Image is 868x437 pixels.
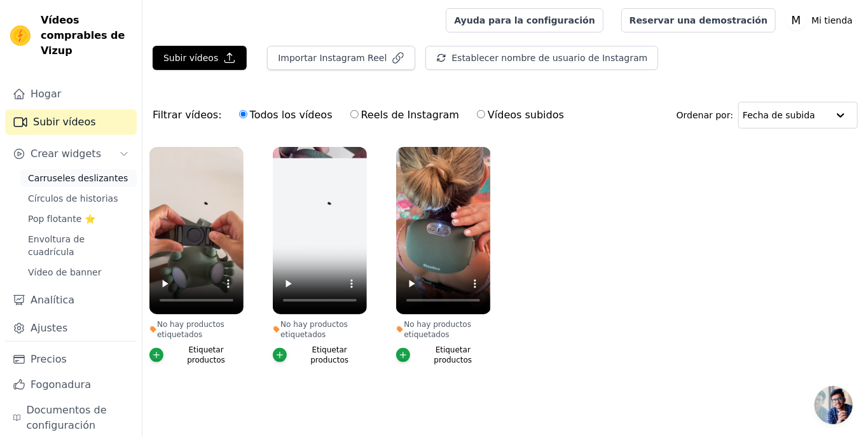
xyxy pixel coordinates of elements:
a: Vídeo de banner [20,263,137,281]
a: Ajustes [5,316,137,341]
a: Ayuda para la configuración [446,8,603,32]
font: Vídeo de banner [28,267,102,277]
font: Reels de Instagram [361,109,459,121]
a: Subir vídeos [5,109,137,135]
font: No hay productos etiquetados [404,320,471,339]
font: No hay productos etiquetados [157,320,224,339]
font: Mi tienda [811,15,853,25]
img: Vizup [10,25,31,46]
font: Precios [31,353,67,365]
div: Chat abierto [815,386,853,424]
font: Etiquetar productos [187,345,225,364]
font: No hay productos etiquetados [280,320,348,339]
font: Ajustes [31,322,67,334]
font: Pop flotante ⭐ [28,214,95,224]
font: Hogar [31,88,61,100]
a: Precios [5,347,137,372]
button: Establecer nombre de usuario de Instagram [425,46,658,70]
button: Etiquetar productos [396,345,490,365]
button: Etiquetar productos [273,345,367,365]
a: Círculos de historias [20,190,137,207]
font: Reservar una demostración [630,15,768,25]
font: Vídeos comprables de Vizup [41,14,125,57]
a: Envoltura de cuadrícula [20,230,137,261]
text: M [792,14,801,27]
a: Hogar [5,81,137,107]
button: M Mi tienda [786,9,858,32]
font: Carruseles deslizantes [28,173,128,183]
font: Ayuda para la configuración [454,15,595,25]
input: Reels de Instagram [350,110,359,118]
font: Documentos de configuración [26,404,106,431]
font: Todos los vídeos [250,109,333,121]
a: Pop flotante ⭐ [20,210,137,228]
input: Vídeos subidos [477,110,485,118]
a: Carruseles deslizantes [20,169,137,187]
button: Crear widgets [5,141,137,167]
font: Envoltura de cuadrícula [28,234,85,257]
font: Ordenar por: [677,110,733,120]
font: Crear widgets [31,148,101,160]
font: Establecer nombre de usuario de Instagram [451,53,647,63]
font: Subir vídeos [163,53,218,63]
font: Importar Instagram Reel [278,53,387,63]
font: Subir vídeos [33,116,96,128]
font: Etiquetar productos [310,345,348,364]
font: Filtrar vídeos: [153,109,222,121]
a: Reservar una demostración [621,8,776,32]
font: Fogonadura [31,378,91,391]
button: Subir vídeos [153,46,247,70]
button: Etiquetar productos [149,345,244,365]
a: Analítica [5,288,137,313]
a: Fogonadura [5,372,137,398]
font: Analítica [31,294,74,306]
input: Todos los vídeos [239,110,247,118]
font: Vídeos subidos [488,109,564,121]
font: Etiquetar productos [434,345,472,364]
font: Círculos de historias [28,193,118,204]
button: Importar Instagram Reel [267,46,415,70]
